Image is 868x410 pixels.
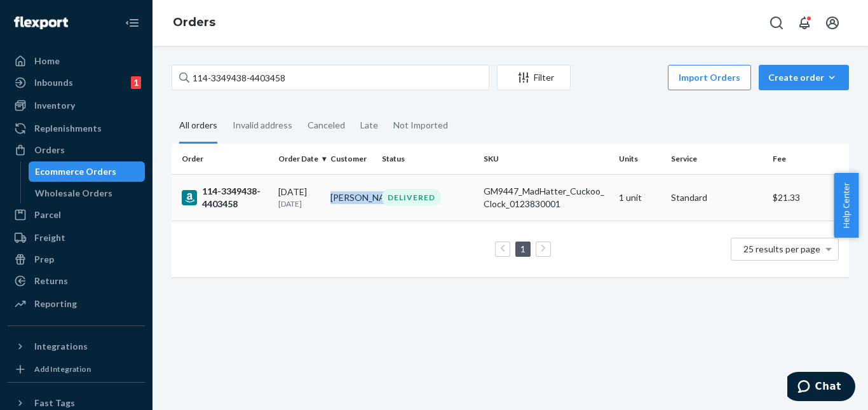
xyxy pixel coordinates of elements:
a: Orders [8,140,145,160]
img: Flexport logo [14,17,68,29]
div: Freight [34,231,65,244]
th: Order [172,144,273,174]
div: Create order [768,71,839,84]
a: Add Integration [8,362,145,377]
a: Freight [8,228,145,248]
div: Canceled [308,109,345,142]
input: Search orders [172,65,489,90]
th: Status [377,144,478,174]
a: Ecommerce Orders [29,161,146,182]
div: Home [34,55,60,67]
ol: breadcrumbs [163,4,226,41]
a: Returns [8,271,145,291]
div: [DATE] [278,186,320,209]
iframe: Opens a widget where you can chat to one of our agents [787,372,855,404]
button: Create order [759,65,849,90]
div: Inbounds [34,76,73,89]
button: Integrations [8,336,145,357]
div: Filter [498,71,570,84]
div: Customer [330,153,372,164]
a: Home [8,51,145,71]
button: Import Orders [668,65,751,90]
td: 1 unit [614,174,666,221]
div: Parcel [34,208,61,221]
div: Wholesale Orders [35,187,112,200]
a: Inbounds1 [8,72,145,93]
span: 25 results per page [743,243,820,254]
p: [DATE] [278,198,320,209]
div: DELIVERED [382,189,441,206]
th: Service [666,144,768,174]
div: Ecommerce Orders [35,165,116,178]
button: Open account menu [820,10,845,36]
button: Open Search Box [764,10,789,36]
a: Replenishments [8,118,145,139]
td: $21.33 [768,174,849,221]
button: Open notifications [792,10,817,36]
button: Close Navigation [119,10,145,36]
a: Wholesale Orders [29,183,146,203]
a: Prep [8,249,145,270]
div: Add Integration [34,364,91,374]
div: Fast Tags [34,397,75,409]
div: 1 [131,76,141,89]
button: Help Center [834,173,858,238]
div: All orders [179,109,217,144]
div: Late [360,109,378,142]
div: 114-3349438-4403458 [182,185,268,210]
th: SKU [478,144,614,174]
td: [PERSON_NAME] [325,174,377,221]
div: GM9447_MadHatter_Cuckoo_Clock_0123830001 [484,185,609,210]
a: Page 1 is your current page [518,243,528,254]
th: Order Date [273,144,325,174]
th: Fee [768,144,849,174]
div: Replenishments [34,122,102,135]
div: Prep [34,253,54,266]
button: Filter [497,65,571,90]
div: Returns [34,275,68,287]
div: Not Imported [393,109,448,142]
div: Integrations [34,340,88,353]
div: Reporting [34,297,77,310]
a: Parcel [8,205,145,225]
p: Standard [671,191,763,204]
a: Orders [173,15,215,29]
div: Orders [34,144,65,156]
div: Invalid address [233,109,292,142]
a: Reporting [8,294,145,314]
th: Units [614,144,666,174]
div: Inventory [34,99,75,112]
a: Inventory [8,95,145,116]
